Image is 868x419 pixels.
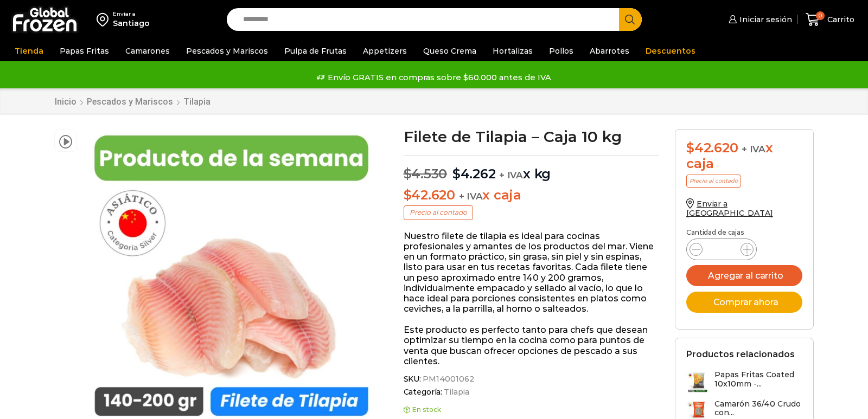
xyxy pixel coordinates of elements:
[404,155,659,182] p: x kg
[686,265,802,286] button: Agregar al carrito
[686,140,802,172] div: x caja
[113,18,150,29] div: Santiago
[279,41,352,61] a: Pulpa de Frutas
[711,242,732,257] input: Product quantity
[120,41,175,61] a: Camarones
[686,199,773,218] a: Enviar a [GEOGRAPHIC_DATA]
[404,231,659,314] p: Nuestro filete de tilapia es ideal para cocinas profesionales y amantes de los productos del mar....
[97,10,113,29] img: address-field-icon.svg
[9,41,49,61] a: Tienda
[726,9,792,30] a: Iniciar sesión
[686,140,694,156] span: $
[404,375,659,384] span: SKU:
[404,166,412,182] span: $
[737,14,792,25] span: Iniciar sesión
[113,10,150,18] div: Enviar a
[487,41,538,61] a: Hortalizas
[418,41,482,61] a: Queso Crema
[686,349,795,359] h2: Productos relacionados
[452,166,496,182] bdi: 4.262
[686,175,741,188] p: Precio al contado
[686,370,802,394] a: Papas Fritas Coated 10x10mm -...
[686,292,802,313] button: Comprar ahora
[404,325,659,366] p: Este producto es perfecto tanto para chefs que desean optimizar su tiempo en la cocina como para ...
[404,187,455,203] bdi: 42.620
[619,8,642,31] button: Search button
[404,406,659,414] p: En stock
[686,229,802,236] p: Cantidad de cajas
[404,388,659,397] span: Categoría:
[421,375,474,384] span: PM14001062
[54,96,77,107] a: Inicio
[183,96,211,107] a: Tilapia
[181,41,273,61] a: Pescados y Mariscos
[640,41,701,61] a: Descuentos
[584,41,635,61] a: Abarrotes
[452,166,461,182] span: $
[816,11,825,20] span: 0
[86,96,174,107] a: Pescados y Mariscos
[714,399,802,418] h3: Camarón 36/40 Crudo con...
[404,166,448,182] bdi: 4.530
[404,188,659,203] p: x caja
[442,388,469,397] a: Tilapia
[54,41,114,61] a: Papas Fritas
[358,41,412,61] a: Appetizers
[686,140,738,156] bdi: 42.620
[459,191,483,202] span: + IVA
[404,205,473,220] p: Precio al contado
[54,96,211,107] nav: Breadcrumb
[825,14,854,25] span: Carrito
[803,7,857,33] a: 0 Carrito
[544,41,579,61] a: Pollos
[714,370,802,389] h3: Papas Fritas Coated 10x10mm -...
[499,170,523,181] span: + IVA
[404,129,659,144] h1: Filete de Tilapia – Caja 10 kg
[404,187,412,203] span: $
[742,144,765,154] span: + IVA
